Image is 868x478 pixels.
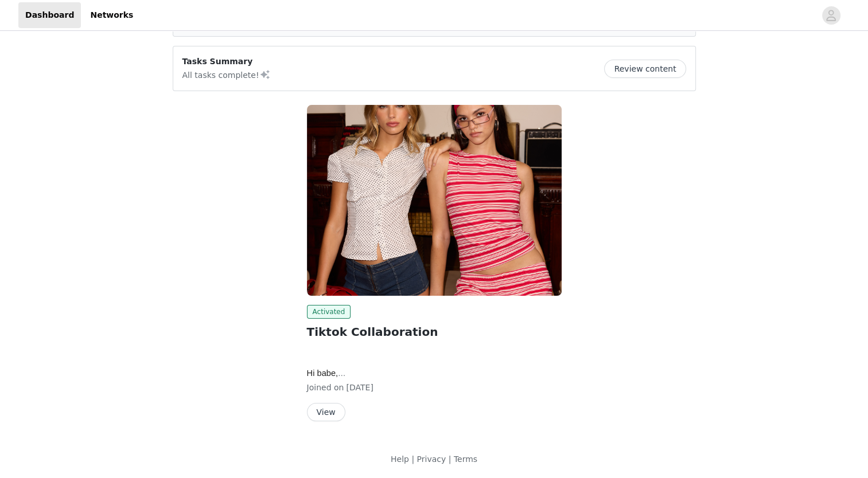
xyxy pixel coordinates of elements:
a: Networks [83,2,140,28]
a: Dashboard [18,2,81,28]
a: Privacy [417,455,446,464]
button: Review content [604,60,686,78]
h2: Tiktok Collaboration [307,323,562,340]
a: Terms [454,455,477,464]
a: View [307,408,345,417]
button: View [307,403,345,421]
span: [DATE] [347,383,373,392]
div: avatar [826,6,836,25]
span: Activated [307,305,351,319]
span: Hi babe, [307,369,346,378]
a: Help [391,455,409,464]
p: Tasks Summary [182,56,271,68]
span: | [411,455,414,464]
img: Edikted [307,105,562,296]
span: Joined on [307,383,344,392]
span: | [449,455,451,464]
p: All tasks complete! [182,68,271,81]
